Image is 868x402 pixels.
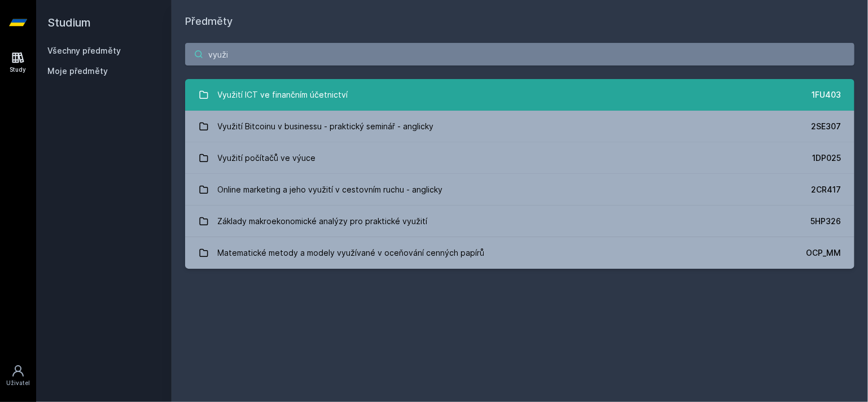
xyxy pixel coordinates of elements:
a: Matematické metody a modely využívané v oceňování cenných papírů OCP_MM [185,237,854,269]
a: Základy makroekonomické analýzy pro praktické využití 5HP326 [185,206,854,237]
div: Matematické metody a modely využívané v oceňování cenných papírů [218,242,485,264]
a: Study [2,45,34,80]
a: Všechny předměty [47,46,121,55]
div: 1FU403 [812,89,841,100]
span: Moje předměty [47,65,108,77]
a: Online marketing a jeho využití v cestovním ruchu - anglicky 2CR417 [185,174,854,206]
h1: Předměty [185,14,854,29]
a: Využití ICT ve finančním účetnictví 1FU403 [185,79,854,111]
div: Využití ICT ve finančním účetnictví [218,84,348,106]
a: Využití Bitcoinu v businessu - praktický seminář - anglicky 2SE307 [185,111,854,142]
a: Využití počítačů ve výuce 1DP025 [185,142,854,174]
div: Online marketing a jeho využití v cestovním ruchu - anglicky [218,178,443,201]
div: Základy makroekonomické analýzy pro praktické využití [218,210,428,233]
div: 1DP025 [812,152,841,164]
div: 5HP326 [810,216,841,227]
div: Uživatel [6,379,30,387]
div: Study [10,65,27,74]
div: Využití Bitcoinu v businessu - praktický seminář - anglicky [218,115,434,138]
a: Uživatel [2,359,34,393]
div: OCP_MM [806,247,841,259]
div: 2CR417 [811,184,841,195]
input: Název nebo ident předmětu… [185,43,854,65]
div: Využití počítačů ve výuce [218,147,316,169]
div: 2SE307 [811,121,841,132]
